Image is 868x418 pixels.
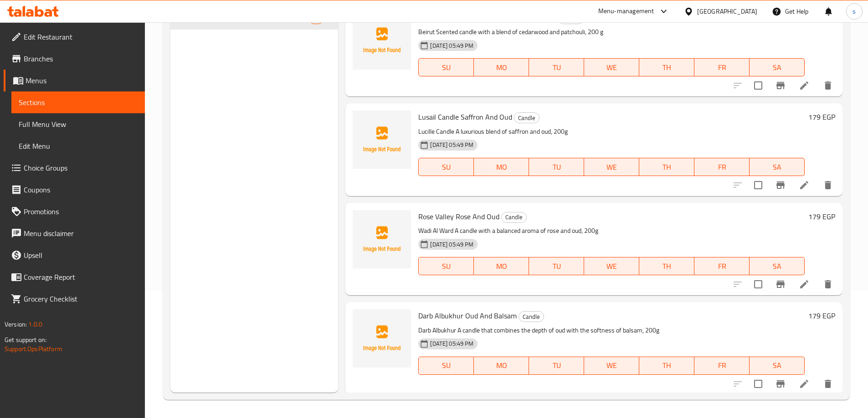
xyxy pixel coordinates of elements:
[24,184,138,195] span: Coupons
[529,257,584,275] button: TU
[4,157,145,179] a: Choice Groups
[799,80,810,91] a: Edit menu item
[753,161,801,174] span: SA
[4,244,145,266] a: Upsell
[422,359,470,372] span: SU
[808,111,835,123] h6: 179 EGP
[514,112,539,123] div: Candle
[19,97,138,108] span: Sections
[24,293,138,304] span: Grocery Checklist
[11,91,145,113] a: Sections
[584,357,639,375] button: WE
[694,357,750,375] button: FR
[353,309,411,368] img: Darb Albukhur Oud And Balsam
[817,174,839,196] button: delete
[643,359,691,372] span: TH
[799,279,810,290] a: Edit menu item
[418,126,805,137] p: Lucille Candle A luxurious blend of saffron and oud, 200g
[694,158,750,176] button: FR
[808,11,835,24] h6: 179 EGP
[643,260,691,273] span: TH
[749,76,768,95] span: Select to update
[584,58,639,76] button: WE
[418,110,512,124] span: Lusail Candle Saffron And Oud
[529,158,584,176] button: TU
[426,141,477,149] span: [DATE] 05:49 PM
[588,161,636,174] span: WE
[588,260,636,273] span: WE
[11,113,145,135] a: Full Menu View
[588,61,636,74] span: WE
[474,257,529,275] button: MO
[598,6,654,17] div: Menu-management
[24,31,138,42] span: Edit Restaurant
[753,359,801,372] span: SA
[4,266,145,288] a: Coverage Report
[643,161,691,174] span: TH
[418,210,499,223] span: Rose Valley Rose And Oud
[4,222,145,244] a: Menu disclaimer
[753,61,801,74] span: SA
[478,161,525,174] span: MO
[519,312,544,322] span: Candle
[808,210,835,223] h6: 179 EGP
[24,206,138,217] span: Promotions
[474,357,529,375] button: MO
[639,257,694,275] button: TH
[5,318,27,330] span: Version:
[529,357,584,375] button: TU
[853,6,856,16] span: s
[533,161,580,174] span: TU
[749,275,768,294] span: Select to update
[750,257,805,275] button: SA
[639,357,694,375] button: TH
[749,176,768,195] span: Select to update
[4,201,145,222] a: Promotions
[426,339,477,348] span: [DATE] 05:49 PM
[529,58,584,76] button: TU
[694,257,750,275] button: FR
[799,180,810,191] a: Edit menu item
[808,309,835,322] h6: 179 EGP
[643,61,691,74] span: TH
[353,111,411,169] img: Lusail Candle Saffron And Oud
[418,309,517,322] span: Darb Albukhur Oud And Balsam
[584,158,639,176] button: WE
[698,260,746,273] span: FR
[24,228,138,239] span: Menu disclaimer
[422,61,470,74] span: SU
[770,373,791,395] button: Branch-specific-item
[11,135,145,157] a: Edit Menu
[418,257,474,275] button: SU
[418,158,474,176] button: SU
[770,273,791,295] button: Branch-specific-item
[817,373,839,395] button: delete
[4,179,145,201] a: Coupons
[750,357,805,375] button: SA
[4,288,145,310] a: Grocery Checklist
[698,161,746,174] span: FR
[5,334,46,346] span: Get support on:
[750,58,805,76] button: SA
[19,119,138,130] span: Full Menu View
[799,378,810,389] a: Edit menu item
[5,343,62,355] a: Support.OpsPlatform
[753,260,801,273] span: SA
[28,318,42,330] span: 1.0.0
[478,61,525,74] span: MO
[24,162,138,173] span: Choice Groups
[749,374,768,393] span: Select to update
[418,357,474,375] button: SU
[418,325,805,336] p: Darb Albukhur A candle that combines the depth of oud with the softness of balsam, 200g
[426,41,477,50] span: [DATE] 05:49 PM
[353,11,411,70] img: Beirut Cedarwood and Patchouli
[426,240,477,249] span: [DATE] 05:49 PM
[694,58,750,76] button: FR
[19,141,138,151] span: Edit Menu
[478,260,525,273] span: MO
[817,75,839,96] button: delete
[418,26,805,38] p: Beirut Scented candle with a blend of cedarwood and patchouli, 200 g
[418,225,805,237] p: Wadi Al Ward A candle with a balanced aroma of rose and oud, 200g
[24,250,138,261] span: Upsell
[353,210,411,268] img: Rose Valley Rose And Oud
